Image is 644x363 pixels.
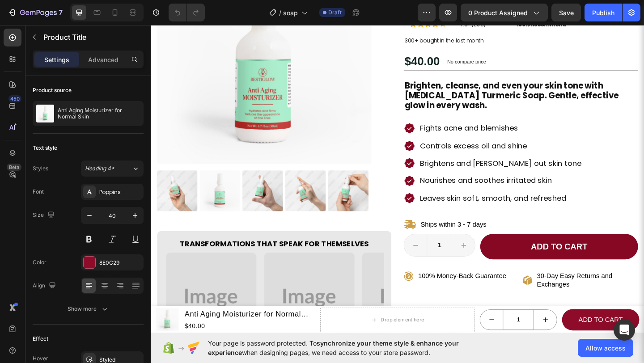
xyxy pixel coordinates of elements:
button: Show more [33,301,144,317]
img: product feature img [36,105,54,122]
h1: Anti Aging Moisturizer for Normal Skin [36,309,179,323]
span: synchronize your theme style & enhance your experience [208,339,459,356]
div: 450 [8,95,21,102]
div: 8E0C29 [99,259,141,267]
p: Anti Aging Moisturizer for Normal Skin [58,107,140,120]
span: Your page is password protected. To when designing pages, we need access to your store password. [208,338,494,357]
div: Open Intercom Messenger [614,319,635,341]
span: Heading 4* [85,165,114,173]
span: / [279,8,281,17]
p: No compare price [322,38,365,44]
button: decrement [358,311,383,333]
p: Nourishes and soothes irritated skin [292,163,468,177]
img: 736x736 [123,249,222,347]
div: Publish [592,8,614,17]
div: Add to cart [413,236,475,248]
button: Add to cart [358,228,530,256]
button: Add to cart [447,310,531,334]
div: Beta [7,164,21,171]
div: Hover [33,355,48,363]
strong: Transformations That Speak for Themselves [32,233,237,245]
div: Undo/Redo [169,4,205,21]
button: increment [417,311,441,333]
div: Font [33,188,44,196]
div: Text style [33,144,57,152]
img: 813x813 [230,249,328,347]
p: Settings [44,55,69,64]
div: Poppins [99,188,141,196]
button: 7 [4,4,67,21]
div: $40.00 [36,323,179,335]
div: Size [33,209,56,221]
span: Draft [328,8,342,17]
p: Controls excess oil and shine [292,126,468,140]
button: 0 product assigned [461,4,548,21]
button: Save [551,4,581,21]
div: Product source [33,86,72,94]
iframe: Design area [151,24,644,333]
div: Effect [33,335,48,343]
div: Add to cart [465,316,513,329]
button: Publish [585,4,622,21]
span: Save [559,9,574,17]
div: Align [33,280,58,292]
button: Heading 4* [81,160,144,177]
span: soap [283,8,298,17]
p: 7 [59,7,63,18]
p: Product Title [43,32,140,42]
div: Styles [33,165,48,173]
button: decrement [275,229,300,253]
div: Color [33,258,47,266]
p: Brightens and [PERSON_NAME] out skin tone [292,144,468,159]
span: 0 product assigned [468,8,528,17]
p: Fights acne and blemishes [292,106,468,121]
p: 300+ bought in the last month [276,15,529,22]
div: $40.00 [275,32,315,50]
button: increment [328,229,352,253]
div: Show more [68,304,109,313]
p: 100% Money-Back Guarantee [291,270,386,279]
div: Drop element here [250,318,297,325]
input: quantity [383,311,417,333]
span: Allow access [585,343,626,353]
img: 1080x1080 [17,249,115,347]
p: Advanced [88,55,119,64]
p: 30-Day Easy Returns and Exchanges [420,270,529,288]
input: quantity [300,229,328,253]
p: Brighten, cleanse, and even your skin tone with [MEDICAL_DATA] Turmeric Soap. Gentle, effective g... [276,62,529,94]
button: Allow access [578,339,633,357]
p: Ships within 3 - 7 days [293,214,365,223]
p: Leaves skin soft, smooth, and refreshed [292,182,468,197]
